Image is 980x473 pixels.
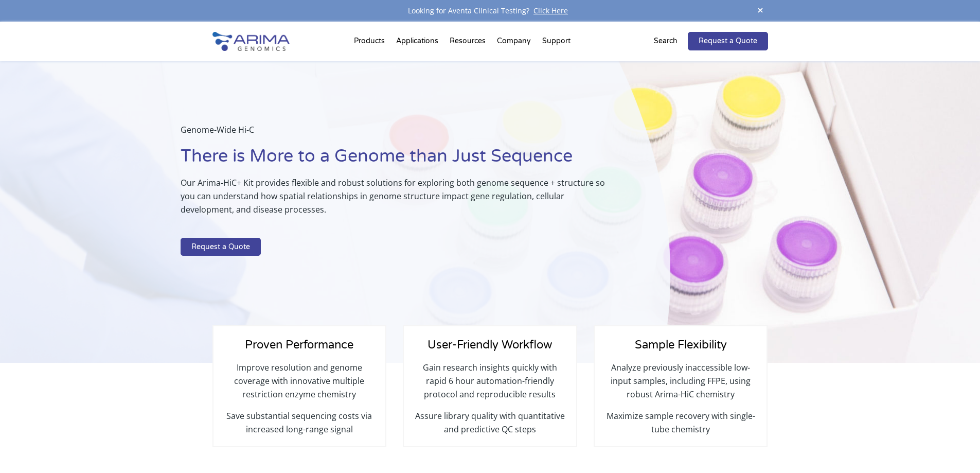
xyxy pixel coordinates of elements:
[181,123,619,145] p: Genome-Wide Hi-C
[427,338,552,352] span: User-Friendly Workflow
[181,238,261,256] a: Request a Quote
[181,176,619,224] p: Our Arima-HiC+ Kit provides flexible and robust solutions for exploring both genome sequence + st...
[414,409,565,436] p: Assure library quality with quantitative and predictive QC steps
[212,4,768,17] div: Looking for Aventa Clinical Testing?
[605,361,756,409] p: Analyze previously inaccessible low-input samples, including FFPE, using robust Arima-HiC chemistry
[414,361,565,409] p: Gain research insights quickly with rapid 6 hour automation-friendly protocol and reproducible re...
[635,338,727,352] span: Sample Flexibility
[688,32,768,50] a: Request a Quote
[245,338,353,352] span: Proven Performance
[181,145,619,176] h1: There is More to a Genome than Just Sequence
[224,361,375,409] p: Improve resolution and genome coverage with innovative multiple restriction enzyme chemistry
[605,409,756,436] p: Maximize sample recovery with single-tube chemistry
[224,409,375,436] p: Save substantial sequencing costs via increased long-range signal
[654,34,678,48] p: Search
[529,6,572,15] a: Click Here
[212,32,290,51] img: Arima-Genomics-logo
